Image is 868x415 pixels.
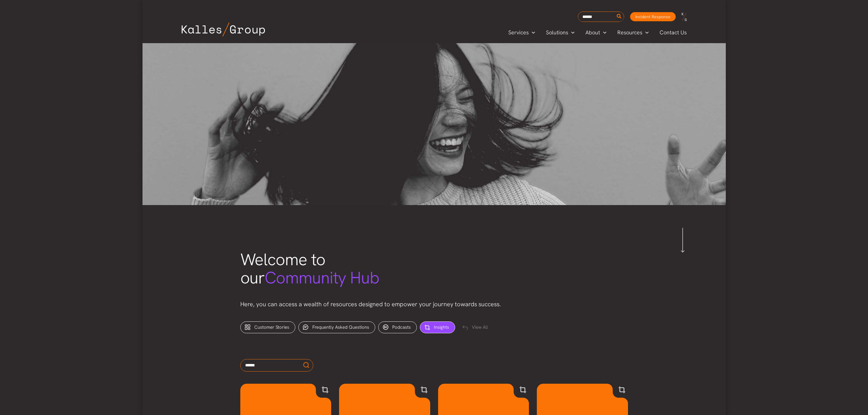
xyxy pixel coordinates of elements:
[600,28,606,37] span: Menu Toggle
[617,28,642,37] span: Resources
[142,43,726,205] img: gabrielle-henderson-GaA5PrMn-co-unsplash 1
[630,12,676,21] a: Incident Response
[240,249,379,289] span: Welcome to our
[182,22,265,36] img: Kalles Group
[654,28,693,37] a: Contact Us
[529,28,535,37] span: Menu Toggle
[660,28,687,37] span: Contact Us
[240,299,628,309] p: Here, you can access a wealth of resources designed to empower your journey towards success.
[458,322,494,334] div: View All
[642,28,649,37] span: Menu Toggle
[540,28,580,37] a: SolutionsMenu Toggle
[580,28,612,37] a: AboutMenu Toggle
[434,324,449,330] span: Insights
[616,12,623,22] button: Search
[312,324,369,330] span: Frequently Asked Questions
[612,28,654,37] a: ResourcesMenu Toggle
[585,28,600,37] span: About
[546,28,568,37] span: Solutions
[508,28,529,37] span: Services
[265,267,379,289] span: Community Hub
[503,27,692,37] nav: Primary Site Navigation
[254,324,289,330] span: Customer Stories
[568,28,575,37] span: Menu Toggle
[392,324,411,330] span: Podcasts
[503,28,540,37] a: ServicesMenu Toggle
